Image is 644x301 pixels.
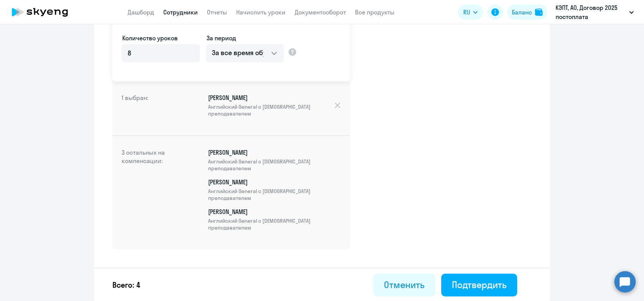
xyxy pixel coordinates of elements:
[122,33,178,43] label: Количество уроков
[373,274,435,296] button: Отменить
[384,279,425,291] div: Отменить
[463,8,470,17] span: RU
[507,5,547,20] button: Балансbalance
[236,8,286,16] a: Начислить уроки
[458,5,483,20] button: RU
[552,3,638,21] button: КЭПТ, АО, Договор 2025 постоплата
[122,148,182,237] h4: 3 остальных на компенсации:
[452,279,507,291] div: Подтвердить
[207,8,227,16] a: Отчеты
[208,188,341,201] span: Английский General с [DEMOGRAPHIC_DATA] преподавателем
[355,8,395,16] a: Все продукты
[208,208,341,231] p: [PERSON_NAME]
[556,3,626,21] p: КЭПТ, АО, Договор 2025 постоплата
[441,274,517,296] button: Подтвердить
[535,8,543,16] img: balance
[208,217,341,231] span: Английский General с [DEMOGRAPHIC_DATA] преподавателем
[208,148,341,172] p: [PERSON_NAME]
[208,178,341,201] p: [PERSON_NAME]
[512,8,532,17] div: Баланс
[208,93,334,117] p: [PERSON_NAME]
[208,103,334,117] span: Английский General с [DEMOGRAPHIC_DATA] преподавателем
[163,8,198,16] a: Сотрудники
[295,8,346,16] a: Документооборот
[122,93,182,123] h4: 1 выбран:
[112,280,140,290] p: Всего: 4
[207,33,236,43] label: За период
[208,158,341,172] span: Английский General с [DEMOGRAPHIC_DATA] преподавателем
[128,8,154,16] a: Дашборд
